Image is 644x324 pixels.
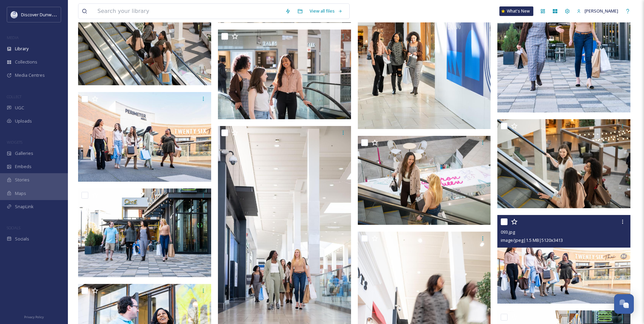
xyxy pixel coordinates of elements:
[11,11,18,18] img: 696246f7-25b9-4a35-beec-0db6f57a4831.png
[499,6,533,16] a: What's New
[7,35,19,40] span: MEDIA
[15,177,30,183] span: Stories
[501,229,515,235] span: 093.jpg
[218,30,352,119] img: 122.jpg
[7,225,20,230] span: SOCIALS
[21,11,62,18] span: Discover Dunwoody
[78,92,213,182] img: 094.jpg
[15,190,26,197] span: Maps
[497,215,630,304] img: 093.jpg
[15,150,33,157] span: Galleries
[78,188,211,277] img: 102.jpg
[15,59,37,65] span: Collections
[15,236,29,242] span: Socials
[24,312,44,321] a: Privacy Policy
[15,46,29,52] span: Library
[614,294,634,314] button: Open Chat
[497,119,630,208] img: 121.jpg
[15,105,24,111] span: UGC
[15,118,32,124] span: Uploads
[15,203,34,210] span: SnapLink
[585,8,618,14] span: [PERSON_NAME]
[573,4,622,18] a: [PERSON_NAME]
[358,136,491,225] img: 120.jpg
[7,140,22,145] span: WIDGETS
[501,237,563,243] span: image/jpeg | 1.5 MB | 5120 x 3413
[24,315,44,319] span: Privacy Policy
[306,4,346,18] a: View all files
[15,163,32,170] span: Embeds
[15,72,45,78] span: Media Centres
[7,94,21,99] span: COLLECT
[94,4,282,19] input: Search your library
